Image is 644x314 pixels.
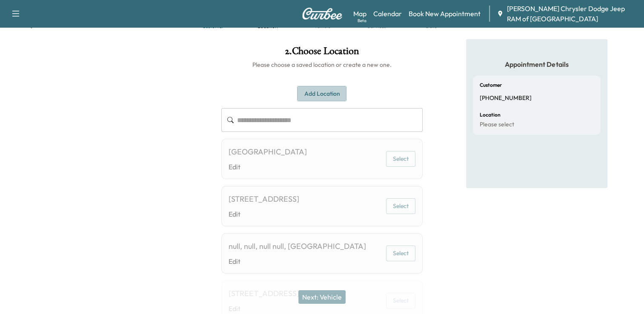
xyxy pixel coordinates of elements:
a: Edit [229,162,307,172]
p: Please select [480,121,514,128]
button: Select [386,151,415,167]
a: Edit [229,256,366,266]
h6: Please choose a saved location or create a new one. [221,60,422,69]
div: Date [426,24,437,29]
div: Services [367,24,386,29]
a: MapBeta [353,9,366,19]
a: Edit [229,209,299,219]
p: [PHONE_NUMBER] [480,94,532,102]
h1: 2 . Choose Location [221,46,422,60]
button: Add Location [297,86,346,102]
div: [GEOGRAPHIC_DATA] [229,146,307,158]
button: Select [386,245,415,261]
div: Vehicle [314,24,330,29]
div: null, null, null null, [GEOGRAPHIC_DATA] [229,240,366,252]
span: [PERSON_NAME] Chrysler Dodge Jeep RAM of [GEOGRAPHIC_DATA] [507,3,637,24]
a: Calendar [373,9,402,19]
h6: Location [480,112,501,117]
button: Select [386,198,415,214]
div: Location [258,24,278,29]
a: Book New Appointment [409,9,481,19]
h5: Appointment Details [473,60,601,69]
div: [STREET_ADDRESS] [229,193,299,205]
h6: Customer [480,83,502,88]
img: Curbee Logo [302,8,343,20]
div: Beta [358,17,366,24]
div: Customer [202,24,224,29]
